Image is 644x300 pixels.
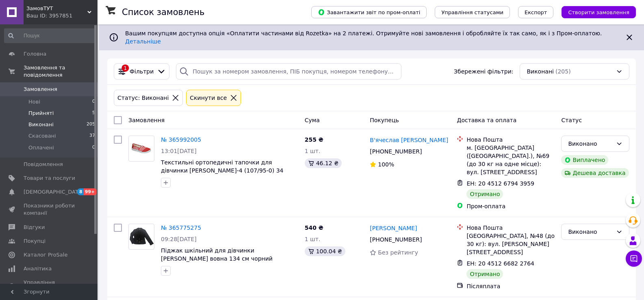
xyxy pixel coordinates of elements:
div: Післяплата [466,282,555,290]
a: [PERSON_NAME] [370,224,417,232]
a: Піджак шкільний для дівчинки [PERSON_NAME] вовна 134 см чорний [161,247,273,262]
span: Створити замовлення [568,9,629,15]
span: Без рейтингу [378,249,418,256]
a: Детальніше [125,38,161,45]
a: № 365775275 [161,224,201,231]
button: Експорт [518,6,554,18]
span: 100% [378,161,394,168]
div: Ваш ID: 3957851 [26,12,98,19]
span: Скасовані [28,132,56,140]
span: (205) [555,68,571,75]
span: 1 шт. [305,236,321,242]
span: Управління сайтом [24,279,75,294]
a: Фото товару [128,224,154,250]
span: Покупець [370,117,399,123]
span: Завантажити звіт по пром-оплаті [318,9,420,16]
span: 205 [87,121,95,128]
div: Отримано [466,189,503,199]
span: 5 [92,110,95,117]
span: 8 [77,188,84,195]
span: 37 [89,132,95,140]
span: Вашим покупцям доступна опція «Оплатити частинами від Rozetka» на 2 платежі. Отримуйте нові замов... [125,30,605,45]
div: м. [GEOGRAPHIC_DATA] ([GEOGRAPHIC_DATA].), №69 (до 30 кг на одне місце): вул. [STREET_ADDRESS] [466,144,555,176]
div: Нова Пошта [466,136,555,144]
button: Управління статусами [435,6,510,18]
img: Фото товару [129,141,154,156]
button: Завантажити звіт по пром-оплаті [311,6,427,18]
span: 09:28[DATE] [161,236,197,242]
img: Фото товару [129,227,154,247]
span: Замовлення та повідомлення [24,64,98,79]
input: Пошук [4,28,96,43]
span: ЕН: 20 4512 6682 2764 [466,260,534,267]
div: Cкинути все [188,93,228,102]
span: Каталог ProSale [24,251,67,259]
span: Доставка та оплата [457,117,516,123]
a: № 365992005 [161,136,201,143]
div: [PHONE_NUMBER] [368,146,423,157]
span: Управління статусами [441,9,503,15]
span: 99+ [84,188,97,195]
div: [GEOGRAPHIC_DATA], №48 (до 30 кг): вул. [PERSON_NAME][STREET_ADDRESS] [466,232,555,256]
div: Дешева доставка [561,168,629,178]
span: Замовлення [24,86,57,93]
span: 540 ₴ [305,224,323,231]
input: Пошук за номером замовлення, ПІБ покупця, номером телефону, Email, номером накладної [176,63,401,80]
div: 46.12 ₴ [305,158,342,168]
span: Виконані [28,121,54,128]
span: Статус [561,117,582,123]
div: Виконано [568,139,613,148]
span: Аналітика [24,265,52,272]
div: Виконано [568,227,613,236]
span: Виконані [527,67,554,76]
span: ЕН: 20 4512 6794 3959 [466,180,534,187]
span: Експорт [525,9,547,15]
div: Пром-оплата [466,202,555,210]
span: Відгуки [24,224,45,231]
span: 1 шт. [305,148,321,154]
div: [PHONE_NUMBER] [368,234,423,245]
span: [DEMOGRAPHIC_DATA] [24,188,84,196]
div: Нова Пошта [466,224,555,232]
span: Cума [305,117,320,123]
a: В'ячеслав [PERSON_NAME] [370,136,448,144]
span: 13:01[DATE] [161,148,197,154]
span: 255 ₴ [305,136,323,143]
span: Оплачені [28,144,54,151]
a: Текстильні ортопедичні тапочки для дівчинки [PERSON_NAME]-4 (107/95-0) 34 червоний [161,159,283,182]
h1: Список замовлень [122,7,204,17]
div: Статус: Виконані [116,93,170,102]
span: Товари та послуги [24,175,75,182]
span: Збережені фільтри: [454,67,513,76]
div: 100.04 ₴ [305,246,345,256]
span: ЗамовТУТ [26,5,87,12]
span: 0 [92,144,95,151]
span: Покупці [24,237,46,245]
div: Виплачено [561,155,608,165]
span: 0 [92,98,95,106]
span: Фільтри [130,67,154,76]
a: Створити замовлення [553,9,636,15]
span: Головна [24,50,46,58]
span: Повідомлення [24,161,63,168]
span: Замовлення [128,117,165,123]
button: Створити замовлення [562,6,636,18]
button: Чат з покупцем [626,250,642,267]
span: Прийняті [28,110,54,117]
span: Нові [28,98,40,106]
a: Фото товару [128,136,154,162]
div: Отримано [466,269,503,279]
span: Показники роботи компанії [24,202,75,217]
